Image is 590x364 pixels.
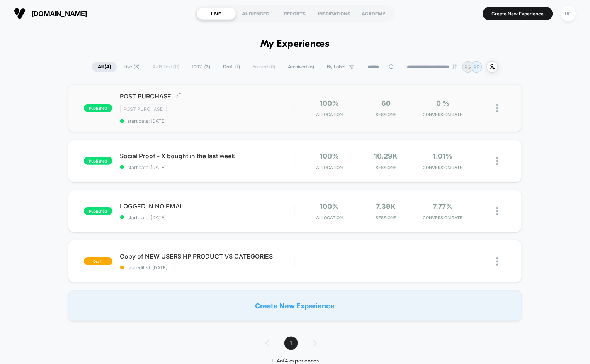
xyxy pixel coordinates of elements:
div: REPORTS [275,7,315,20]
span: CONVERSION RATE [417,215,469,220]
img: close [496,104,498,112]
span: 100% ( 3 ) [186,62,216,72]
div: AUDIENCES [236,7,275,20]
span: By Label [327,64,345,70]
span: Draft ( 1 ) [217,62,246,72]
span: Sessions [360,112,413,117]
span: 100% [320,202,339,210]
span: Copy of NEW USERS HP PRODUCT VS CATEGORIES [120,252,295,260]
span: start date: [DATE] [120,118,295,124]
button: RG [559,6,578,22]
span: Sessions [360,165,413,170]
span: [DOMAIN_NAME] [31,10,87,18]
span: published [84,207,112,215]
img: close [496,257,498,266]
span: published [84,157,112,165]
span: 10.29k [374,152,398,160]
h1: My Experiences [260,39,330,50]
img: close [496,207,498,215]
span: Live ( 3 ) [118,62,145,72]
span: 100% [320,99,339,107]
span: Allocation [316,112,343,117]
span: Archived ( 6 ) [282,62,320,72]
div: INSPIRATIONS [315,7,354,20]
div: Create New Experience [68,290,522,321]
div: RG [561,6,576,21]
span: 1.01% [433,152,453,160]
span: LOGGED IN NO EMAIL [120,202,295,210]
span: 0 % [436,99,449,107]
span: 1 [284,337,298,350]
span: Post Purchase [120,105,167,113]
span: last edited: [DATE] [120,265,295,271]
span: 100% [320,152,339,160]
span: Allocation [316,165,343,170]
span: start date: [DATE] [120,215,295,220]
span: draft [84,257,112,265]
div: ACADEMY [354,7,394,20]
span: Social Proof - X bought in the last week [120,152,295,160]
img: end [452,64,457,69]
p: RF [474,64,479,70]
button: Create New Experience [483,7,553,20]
span: 60 [381,99,391,107]
span: Allocation [316,215,343,220]
img: close [496,157,498,165]
button: [DOMAIN_NAME] [12,7,90,20]
span: 7.39k [376,202,396,210]
span: Sessions [360,215,413,220]
span: All ( 4 ) [92,62,117,72]
img: Visually logo [14,8,26,19]
span: published [84,104,112,112]
span: 7.77% [433,202,453,210]
span: POST PURCHASE [120,92,295,100]
div: LIVE [197,7,236,20]
span: start date: [DATE] [120,164,295,170]
span: CONVERSION RATE [417,112,469,117]
p: RG [465,64,471,70]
